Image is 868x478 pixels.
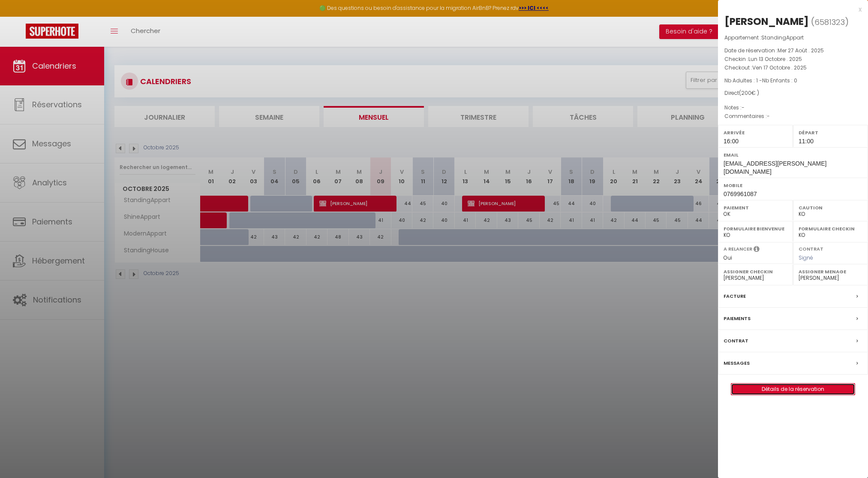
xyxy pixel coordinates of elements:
[799,224,862,233] label: Formulaire Checkin
[724,77,797,84] span: Nb Adultes : 1 -
[724,55,862,64] p: Checkin :
[799,203,862,212] label: Caution
[814,17,845,27] span: 6581323
[799,267,862,276] label: Assigner Menage
[724,103,862,112] p: Notes :
[724,181,862,190] label: Mobile
[724,160,826,175] span: [EMAIL_ADDRESS][PERSON_NAME][DOMAIN_NAME]
[724,292,746,301] label: Facture
[762,77,797,84] span: Nb Enfants : 0
[724,336,748,345] label: Contrat
[724,15,809,28] div: [PERSON_NAME]
[799,128,862,137] label: Départ
[799,254,813,261] span: Signé
[739,89,759,97] span: ( € )
[767,112,770,120] span: -
[724,224,787,233] label: Formulaire Bienvenue
[752,64,807,71] span: Ven 17 Octobre . 2025
[748,55,802,63] span: Lun 13 Octobre . 2025
[724,138,739,145] span: 16:00
[724,89,862,97] div: Direct
[724,33,862,42] p: Appartement :
[731,383,855,395] button: Détails de la réservation
[742,104,745,111] span: -
[724,112,862,121] p: Commentaires :
[718,4,862,15] div: x
[761,34,804,41] span: StandingAppart
[724,267,787,276] label: Assigner Checkin
[778,47,824,54] span: Mer 27 Août . 2025
[724,314,751,323] label: Paiements
[724,151,862,159] label: Email
[724,191,757,197] span: 0769961087
[724,245,752,253] label: A relancer
[799,138,814,145] span: 11:00
[724,64,862,72] p: Checkout :
[811,16,849,28] span: ( )
[731,384,855,395] a: Détails de la réservation
[741,89,751,97] span: 200
[799,245,823,251] label: Contrat
[724,359,750,368] label: Messages
[724,46,862,55] p: Date de réservation :
[724,128,787,137] label: Arrivée
[754,245,760,255] i: Sélectionner OUI si vous souhaiter envoyer les séquences de messages post-checkout
[724,203,787,212] label: Paiement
